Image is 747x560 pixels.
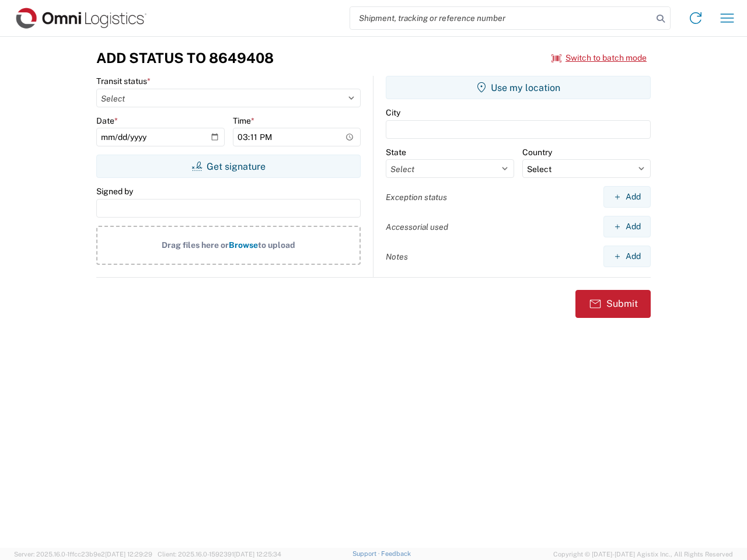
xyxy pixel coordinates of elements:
[522,147,552,157] label: Country
[603,186,651,208] button: Add
[350,7,652,29] input: Shipment, tracking or reference number
[603,246,651,267] button: Add
[386,107,400,118] label: City
[386,76,651,99] button: Use my location
[105,551,152,558] span: [DATE] 12:29:29
[551,48,647,68] button: Switch to batch mode
[162,240,229,250] span: Drag files here or
[96,186,133,197] label: Signed by
[575,290,651,318] button: Submit
[352,550,382,557] a: Support
[96,76,151,86] label: Transit status
[603,216,651,237] button: Add
[233,116,254,126] label: Time
[229,240,258,250] span: Browse
[553,549,733,559] span: Copyright © [DATE]-[DATE] Agistix Inc., All Rights Reserved
[381,550,411,557] a: Feedback
[258,240,295,250] span: to upload
[386,222,448,232] label: Accessorial used
[96,116,118,126] label: Date
[158,551,281,558] span: Client: 2025.16.0-1592391
[386,147,406,157] label: State
[234,551,281,558] span: [DATE] 12:25:34
[96,155,361,178] button: Get signature
[14,551,152,558] span: Server: 2025.16.0-1ffcc23b9e2
[386,192,447,202] label: Exception status
[386,251,408,262] label: Notes
[96,50,274,66] h3: Add Status to 8649408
